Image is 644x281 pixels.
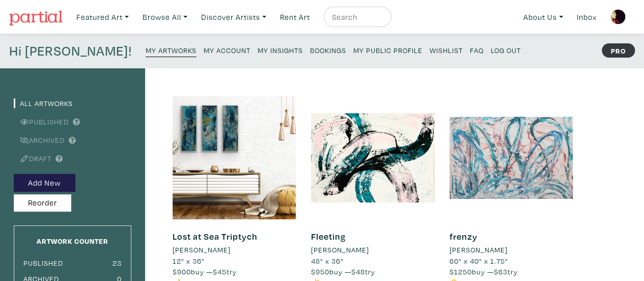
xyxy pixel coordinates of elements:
[146,43,197,57] a: My Artworks
[491,45,521,55] small: Log Out
[430,45,463,55] small: Wishlist
[146,45,197,55] small: My Artworks
[450,267,472,276] span: $1250
[113,258,122,268] small: 23
[9,43,132,59] h4: Hi [PERSON_NAME]!
[258,43,303,57] a: My Insights
[14,98,73,108] a: All Artworks
[450,267,518,276] span: buy — try
[519,7,568,28] a: About Us
[14,135,65,145] a: Archived
[173,231,258,242] a: Lost at Sea Triptych
[204,43,250,57] a: My Account
[23,258,63,268] small: Published
[572,7,601,28] a: Inbox
[470,45,484,55] small: FAQ
[353,45,423,55] small: My Public Profile
[311,256,344,266] span: 48" x 36"
[331,11,382,23] input: Search
[197,7,271,28] a: Discover Artists
[602,43,635,58] strong: PRO
[310,45,346,55] small: Bookings
[258,45,303,55] small: My Insights
[213,267,227,276] span: $45
[173,267,191,276] span: $900
[311,244,369,256] li: [PERSON_NAME]
[351,267,365,276] span: $48
[14,154,51,163] a: Draft
[494,267,508,276] span: $63
[204,45,250,55] small: My Account
[14,194,71,212] button: Reorder
[275,7,315,28] a: Rent Art
[450,256,508,266] span: 60" x 40" x 1.75"
[173,244,296,256] a: [PERSON_NAME]
[311,267,329,276] span: $950
[450,244,508,256] li: [PERSON_NAME]
[353,43,423,57] a: My Public Profile
[173,256,205,266] span: 12" x 36"
[72,7,133,28] a: Featured Art
[491,43,521,57] a: Log Out
[450,231,478,242] a: frenzy
[37,236,108,246] small: Artwork Counter
[138,7,192,28] a: Browse All
[470,43,484,57] a: FAQ
[610,9,626,24] img: phpThumb.php
[311,244,434,256] a: [PERSON_NAME]
[430,43,463,57] a: Wishlist
[173,267,237,276] span: buy — try
[311,231,346,242] a: Fleeting
[311,267,375,276] span: buy — try
[14,174,75,192] button: Add New
[450,244,573,256] a: [PERSON_NAME]
[173,244,231,256] li: [PERSON_NAME]
[14,117,69,126] a: Published
[310,43,346,57] a: Bookings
